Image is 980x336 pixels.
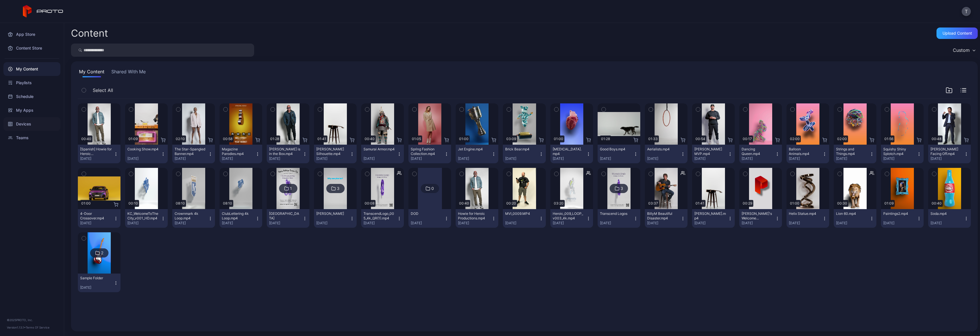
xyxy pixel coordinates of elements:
div: Strings and Things.mp4 [836,147,868,156]
div: Custom [953,47,970,53]
div: [DATE] [553,156,586,161]
div: Upload Content [943,31,972,36]
div: 1 [290,186,292,191]
button: [PERSON_NAME] Facing Off.mp4[DATE] [928,145,971,163]
a: Schedule [3,90,60,103]
div: [DATE] [127,156,161,161]
button: Dancing Queen.mp4[DATE] [739,145,782,163]
button: Shared With Me [110,68,147,77]
div: DOD [411,211,442,216]
button: [PERSON_NAME] Silhouette.mp4[DATE] [314,145,357,163]
div: My Content [3,62,60,76]
button: Spring Fashion Collection.mp4[DATE] [408,145,451,163]
div: BillyM Silhouette.mp4 [694,211,726,221]
div: [DATE] [222,221,255,225]
a: App Store [3,27,60,41]
div: 0 [431,186,434,191]
div: [DATE] [505,221,539,225]
div: 3 [621,186,623,191]
div: [DATE] [505,156,539,161]
div: Spring Fashion Collection.mp4 [411,147,442,156]
div: [DATE] [127,221,161,225]
div: [DATE] [930,221,964,225]
div: [DATE] [930,156,964,161]
div: [DATE] [269,156,303,161]
button: Upload Content [936,27,978,39]
button: Soda.mp4[DATE] [928,209,971,228]
div: [DATE] [269,221,303,225]
button: Howie for Heroic Productions.mp4[DATE] [456,209,498,228]
a: Teams [3,131,60,145]
button: Squishy Shiny Splotch.mp4[DATE] [881,145,924,163]
button: Brick Bear.mp4[DATE] [503,145,546,163]
button: Sample Folder[DATE] [78,274,120,292]
button: Heroic_009_LOOP_v003_4k.mp4[DATE] [550,209,593,228]
div: Magazine Parodies.mp4 [222,147,253,156]
div: TranscendLogo_005_4k_QR(1).mp4 [363,211,395,221]
span: Version 1.13.1 • [7,326,26,329]
button: [Spanish] Howie for Heroic Productions.mp4[DATE] [78,145,120,163]
div: [DATE] [458,156,491,161]
div: [DATE] [883,156,917,161]
button: [GEOGRAPHIC_DATA][DATE] [267,209,309,228]
div: Content Store [3,41,60,55]
button: [PERSON_NAME][DATE] [314,209,357,228]
div: David's Welcome Video.mp4 [742,211,773,221]
div: [DATE] [316,221,350,225]
div: 3 [337,186,339,191]
div: [DATE] [600,156,633,161]
button: Samurai Armor.mp4[DATE] [361,145,404,163]
div: Jet Engine.mp4 [458,147,489,152]
button: Jet Engine.mp4[DATE] [456,145,498,163]
div: KC Royals [316,211,348,216]
div: Transcend Logos [600,211,631,216]
button: [PERSON_NAME].mp4[DATE] [692,209,735,228]
div: [DATE] [836,156,870,161]
div: KC_WelcomeToTheCity_v001_HD.mp4 [127,211,159,221]
div: [DATE] [175,156,208,161]
a: Playlists [3,76,60,90]
div: [DATE] [458,221,491,225]
button: T [962,7,971,16]
a: Devices [3,117,60,131]
div: The Star-Spangled Banner.mp4 [175,147,206,156]
button: The Star-Spangled Banner.mp4[DATE] [172,145,215,163]
div: [DATE] [411,221,444,225]
div: Aerialists.mp4 [647,147,679,152]
div: [DATE] [80,156,114,161]
button: Paintings2.mp4[DATE] [881,209,924,228]
div: Heroic_009_LOOP_v003_4k.mp4 [553,211,584,221]
button: MVI_0009.MP4[DATE] [503,209,546,228]
button: 4-Door Crossover.mp4[DATE] [78,209,120,228]
div: [DATE] [363,156,397,161]
div: [DATE] [363,221,397,225]
div: Albert Pujols MVP.mp4 [694,147,726,156]
button: Magazine Parodies.mp4[DATE] [220,145,262,163]
button: Aerialists.mp4[DATE] [645,145,687,163]
a: My Apps [3,103,60,117]
div: Balloon Animals.mp4 [789,147,820,156]
div: [DATE] [836,221,870,225]
button: Transcend Logos[DATE] [598,209,640,228]
div: [DATE] [80,285,114,290]
button: Strings and Things.mp4[DATE] [834,145,876,163]
div: Dancing Queen.mp4 [742,147,773,156]
div: [DATE] [411,156,444,161]
div: [DATE] [742,156,775,161]
button: Cooking Show.mp4[DATE] [125,145,168,163]
div: [DATE] [553,221,586,225]
div: Content [71,28,108,38]
button: KC_WelcomeToTheCity_v001_HD.mp4[DATE] [125,209,168,228]
div: MVI_0009.MP4 [505,211,537,216]
div: [DATE] [600,221,633,225]
button: [MEDICAL_DATA].mp4[DATE] [550,145,593,163]
div: [DATE] [789,221,822,225]
div: [DATE] [222,156,255,161]
button: BillyM Beautiful Disaster.mp4[DATE] [645,209,687,228]
button: [PERSON_NAME]'s Welcome Video.mp4[DATE] [739,209,782,228]
div: Soda.mp4 [930,211,962,216]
